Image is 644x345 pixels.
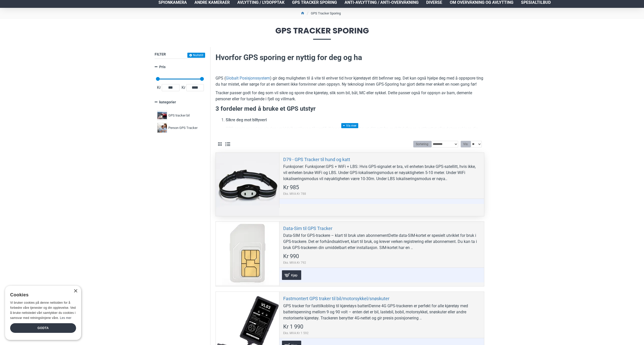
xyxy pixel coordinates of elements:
p: GPS ( ) gir deg muligheten til å vite til enhver tid hvor kjøretøyet ditt befinner seg. Det kan o... [216,75,484,87]
a: D79 - GPS Tracker til hund og katt [283,157,350,162]
button: Nullstill [187,53,205,58]
a: Data-Sim til GPS Tracker [283,225,332,231]
strong: Sikre deg mot biltyveri [226,118,267,122]
span: GPS Tracker Sporing [155,27,489,40]
label: Sortering: [413,141,432,147]
img: Person GPS Tracker [157,123,167,133]
div: Godta [10,323,76,333]
a: kategorier [155,98,205,107]
span: GPS tracker bil [168,113,190,118]
span: Kr [156,85,162,91]
h2: Hvorfor GPS sporing er nyttig for deg og ha [216,52,484,63]
a: D79 - GPS Tracker til hund og katt D79 - GPS Tracker til hund og katt [216,153,279,216]
div: Cookies [10,290,73,300]
p: GPS sporingssystem gir deg umiddelbar tilgang til verdifull innsikt om kjøretøyet ditt rett fra m... [226,126,484,144]
label: Vis: [461,141,471,147]
h3: 3 fordeler med å bruke et GPS utstyr [216,105,484,113]
a: Globalt Posisjonssystem [226,75,270,81]
span: Kr 985 [283,185,299,190]
img: GPS tracker bil [157,110,167,120]
a: Fastmontert GPS traker til bil/motorsykkel/snøskuter [283,296,389,301]
span: Eks. MVA:Kr 788 [283,191,306,196]
span: Kr [181,85,186,91]
div: Close [74,289,77,293]
a: Les mer, opens a new window [60,316,71,320]
a: Pris [155,63,205,71]
span: Filter [155,52,166,56]
div: Funksjoner: Funksjoner:GPS + WiFi + LBS: Hvis GPS-signalet er bra, vil enheten bruke GPS-satellit... [283,164,480,182]
div: GPS tracker for fasttilkobling til kjøretøys batteriDenne 4G GPS-trackeren er perfekt for alle kj... [283,303,480,321]
span: Kr 1 990 [283,324,303,330]
a: Data-Sim til GPS Tracker [216,222,279,285]
span: Vi bruker cookies på denne nettsiden for å forbedre våre tjenester og din opplevelse. Ved å bruke... [10,301,76,319]
span: Eks. MVA:Kr 792 [283,260,306,265]
span: Kr 990 [283,254,299,259]
div: Data-SIM for GPS-trackere – klart til bruk uten abonnementDette data-SIM-kortet er spesielt utvik... [283,233,480,251]
span: Eks. MVA:Kr 1 592 [283,331,309,335]
p: Tracker passer godt for deg som vil sikre og spore dine kjøretøy, slik som bil, båt, MC eller syk... [216,90,484,102]
span: Kjøp [290,274,299,277]
span: Person GPS Tracker [168,125,198,130]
